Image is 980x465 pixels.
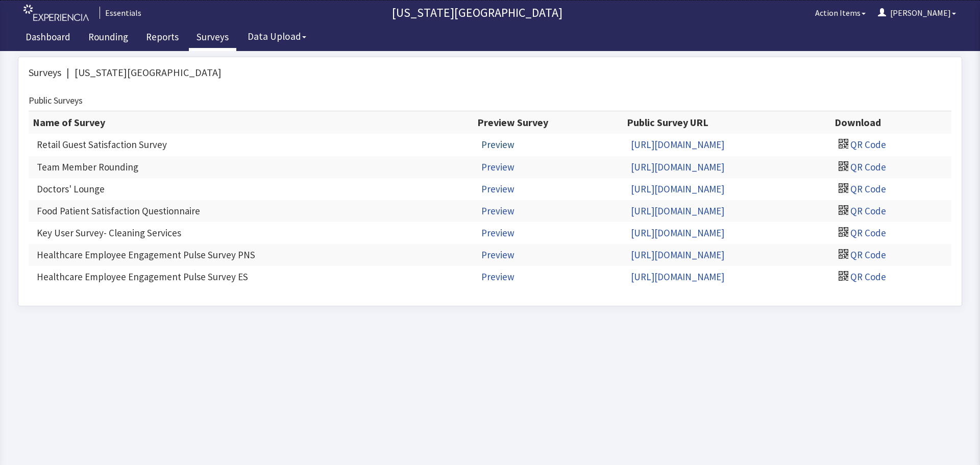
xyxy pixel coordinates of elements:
[850,154,886,166] a: QR Code
[850,87,886,100] a: QR Code
[631,154,724,166] a: [URL][DOMAIN_NAME]
[29,44,951,55] h4: Public Surveys
[850,176,886,188] a: QR Code
[29,60,473,83] th: Name of Survey
[872,3,962,23] button: [PERSON_NAME]
[850,219,886,232] a: QR Code
[850,132,886,144] a: QR Code
[29,171,473,193] td: Key User Survey- Cleaning Services
[481,176,514,188] a: Preview
[29,83,473,105] td: Retail Guest Satisfaction Survey
[481,87,514,100] a: Preview
[18,26,78,51] a: Dashboard
[631,132,724,144] a: [URL][DOMAIN_NAME]
[850,110,886,122] a: QR Code
[23,5,89,21] img: experiencia_logo.png
[473,60,623,83] th: Preview Survey
[241,27,312,46] button: Data Upload
[481,219,514,232] a: Preview
[850,198,886,210] a: QR Code
[623,60,830,83] th: Public Survey URL
[631,198,724,210] a: [URL][DOMAIN_NAME]
[61,15,75,28] span: |
[631,219,724,232] a: [URL][DOMAIN_NAME]
[29,193,473,215] td: Healthcare Employee Engagement Pulse Survey PNS
[29,14,951,34] div: Surveys [US_STATE][GEOGRAPHIC_DATA]
[481,198,514,210] a: Preview
[631,110,724,122] a: [URL][DOMAIN_NAME]
[631,176,724,188] a: [URL][DOMAIN_NAME]
[29,149,473,171] td: Food Patient Satisfaction Questionnaire
[189,26,236,51] a: Surveys
[481,154,514,166] a: Preview
[81,26,136,51] a: Rounding
[29,105,473,127] td: Team Member Rounding
[100,7,141,19] div: Essentials
[29,215,473,237] td: Healthcare Employee Engagement Pulse Survey ES
[830,60,951,83] th: Download
[481,132,514,144] a: Preview
[145,5,809,21] p: [US_STATE][GEOGRAPHIC_DATA]
[481,110,514,122] a: Preview
[138,26,186,51] a: Reports
[809,3,872,23] button: Action Items
[29,127,473,149] td: Doctors' Lounge
[631,87,724,100] a: [URL][DOMAIN_NAME]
